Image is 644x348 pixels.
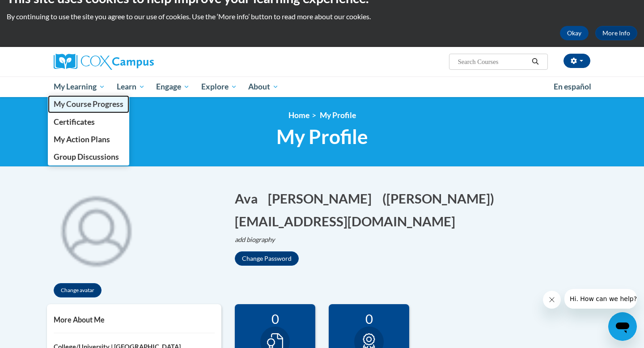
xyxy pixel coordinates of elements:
[248,81,279,92] span: About
[48,113,129,131] a: Certificates
[48,76,111,97] a: My Learning
[117,81,145,92] span: Learn
[54,117,95,127] span: Certificates
[54,315,215,324] h5: More About Me
[276,125,368,149] span: My Profile
[268,189,377,208] button: Edit last name
[235,236,275,243] i: add biography
[48,95,129,113] a: My Course Progress
[608,312,637,341] iframe: Button to launch messaging window
[560,26,589,40] button: Okay
[54,99,123,109] span: My Course Progress
[235,235,282,245] button: Edit biography
[595,26,637,40] a: More Info
[156,81,190,92] span: Engage
[40,76,604,97] div: Main menu
[111,76,151,97] a: Learn
[235,212,461,230] button: Edit email address
[47,180,145,279] img: profile avatar
[195,76,243,97] a: Explore
[457,56,529,67] input: Search Courses
[563,54,590,68] button: Account Settings
[54,152,119,161] span: Group Discussions
[382,189,500,208] button: Edit screen name
[241,311,309,327] div: 0
[54,54,154,70] img: Cox Campus
[7,12,637,21] p: By continuing to use the site you agree to our use of cookies. Use the ‘More info’ button to read...
[47,180,145,279] div: Click to change the profile picture
[564,289,637,309] iframe: Message from company
[335,311,402,327] div: 0
[235,189,263,208] button: Edit first name
[543,291,561,309] iframe: Close message
[243,76,285,97] a: About
[235,251,299,266] button: Change Password
[201,81,237,92] span: Explore
[554,82,591,91] span: En español
[54,283,102,297] button: Change avatar
[529,56,542,67] button: Search
[48,131,129,148] a: My Action Plans
[548,77,597,96] a: En español
[54,135,110,144] span: My Action Plans
[288,110,309,120] a: Home
[54,81,105,92] span: My Learning
[150,76,195,97] a: Engage
[48,148,129,166] a: Group Discussions
[320,110,356,120] span: My Profile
